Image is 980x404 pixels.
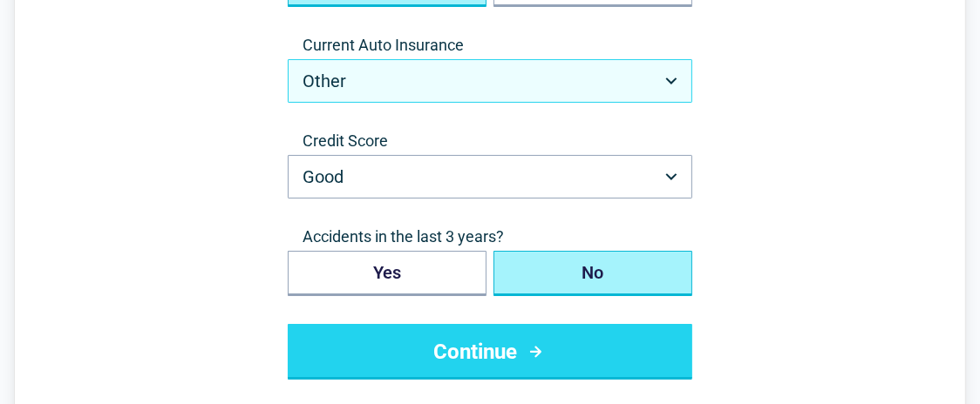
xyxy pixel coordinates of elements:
[288,324,692,380] button: Continue
[288,35,692,56] label: Current Auto Insurance
[288,131,692,151] label: Credit Score
[493,251,692,296] button: No
[288,226,692,247] span: Accidents in the last 3 years?
[288,251,487,296] button: Yes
